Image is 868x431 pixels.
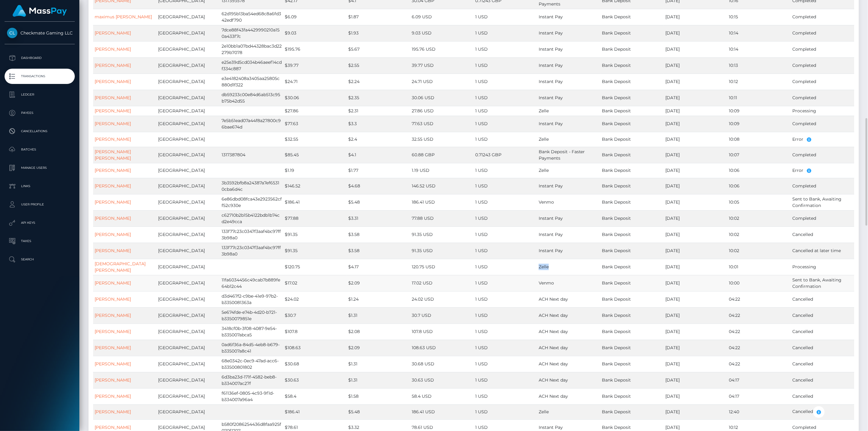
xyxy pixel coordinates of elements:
[95,30,131,36] a: [PERSON_NAME]
[791,147,854,163] td: Completed
[791,116,854,132] td: Completed
[664,291,727,307] td: [DATE]
[791,132,854,147] td: Error
[791,243,854,259] td: Cancelled at later time
[95,377,131,383] a: [PERSON_NAME]
[539,248,563,253] span: Instant Pay
[539,313,568,318] span: ACH Next day
[539,121,563,126] span: Instant Pay
[283,41,347,57] td: $195.76
[283,291,347,307] td: $24.02
[791,163,854,178] td: Error
[664,226,727,243] td: [DATE]
[95,232,131,237] a: [PERSON_NAME]
[539,46,563,52] span: Instant Pay
[664,106,727,116] td: [DATE]
[539,393,568,399] span: ACH Next day
[664,275,727,291] td: [DATE]
[664,116,727,132] td: [DATE]
[95,46,131,52] a: [PERSON_NAME]
[410,291,474,307] td: 24.02 USD
[539,215,563,221] span: Instant Pay
[539,425,563,430] span: Instant Pay
[474,132,537,147] td: 1 USD
[474,90,537,106] td: 1 USD
[283,178,347,194] td: $146.52
[410,25,474,41] td: 9.03 USD
[410,9,474,25] td: 6.09 USD
[95,313,131,318] a: [PERSON_NAME]
[220,90,284,106] td: db59233c00e84d6ab513c95b75b42d55
[664,163,727,178] td: [DATE]
[5,69,75,84] a: Transactions
[7,72,72,81] p: Transactions
[95,345,131,350] a: [PERSON_NAME]
[283,324,347,340] td: $107.8
[95,280,131,286] a: [PERSON_NAME]
[601,324,664,340] td: Bank Deposit
[539,30,563,36] span: Instant Pay
[157,275,220,291] td: [GEOGRAPHIC_DATA]
[220,116,284,132] td: 7e5b51ead07a44f8a27800c96bae674d
[220,25,284,41] td: 7dce88f43fa4429990210a150a433f7c
[474,259,537,275] td: 1 USD
[5,87,75,102] a: Ledger
[539,361,568,367] span: ACH Next day
[601,194,664,210] td: Bank Deposit
[283,307,347,324] td: $30.7
[410,178,474,194] td: 146.52 USD
[410,259,474,275] td: 120.75 USD
[664,194,727,210] td: [DATE]
[157,106,220,116] td: [GEOGRAPHIC_DATA]
[539,79,563,84] span: Instant Pay
[347,226,410,243] td: $3.58
[410,324,474,340] td: 107.8 USD
[539,14,563,20] span: Instant Pay
[283,116,347,132] td: $77.63
[601,291,664,307] td: Bank Deposit
[601,163,664,178] td: Bank Deposit
[347,163,410,178] td: $1.77
[474,243,537,259] td: 1 USD
[791,275,854,291] td: Sent to Bank, Awaiting Confirmation
[95,261,146,273] a: [DEMOGRAPHIC_DATA][PERSON_NAME]
[727,147,791,163] td: 10:07
[474,74,537,90] td: 1 USD
[220,210,284,226] td: c62710b2b15b4122bdb1b74cd2e49cca
[283,147,347,163] td: $85.45
[474,307,537,324] td: 1 USD
[13,5,67,17] img: MassPay Logo
[727,307,791,324] td: 04:22
[95,95,131,100] a: [PERSON_NAME]
[539,296,568,302] span: ACH Next day
[7,108,72,118] p: Payees
[283,106,347,116] td: $27.86
[220,178,284,194] td: 3b3592bfb8a24387a7ef65310cba6d4c
[664,132,727,147] td: [DATE]
[791,194,854,210] td: Sent to Bank, Awaiting Confirmation
[347,57,410,74] td: $2.55
[410,194,474,210] td: 186.41 USD
[727,132,791,147] td: 10:08
[95,168,131,173] a: [PERSON_NAME]
[664,210,727,226] td: [DATE]
[157,291,220,307] td: [GEOGRAPHIC_DATA]
[347,324,410,340] td: $2.08
[664,57,727,74] td: [DATE]
[7,200,72,209] p: User Profile
[474,291,537,307] td: 1 USD
[664,243,727,259] td: [DATE]
[664,90,727,106] td: [DATE]
[410,41,474,57] td: 195.76 USD
[601,74,664,90] td: Bank Deposit
[474,116,537,132] td: 1 USD
[95,79,131,84] a: [PERSON_NAME]
[157,340,220,356] td: [GEOGRAPHIC_DATA]
[410,147,474,163] td: 60.88 GBP
[7,28,17,38] img: Checkmate Gaming LLC
[410,226,474,243] td: 91.35 USD
[157,259,220,275] td: [GEOGRAPHIC_DATA]
[727,243,791,259] td: 10:02
[474,163,537,178] td: 1 USD
[791,25,854,41] td: Completed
